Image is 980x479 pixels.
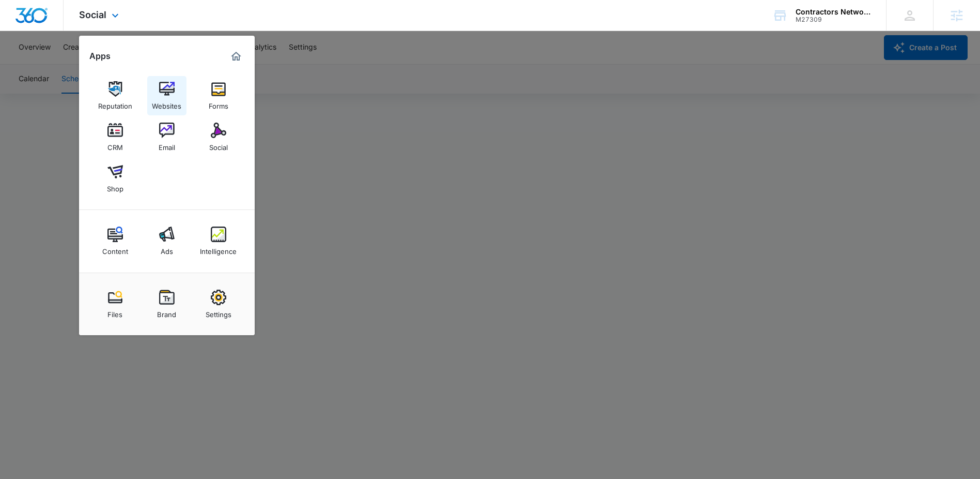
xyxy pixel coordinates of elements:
[796,16,871,23] div: account id
[107,305,122,319] div: Files
[199,117,238,157] a: Social
[796,8,871,16] div: account name
[209,97,228,110] div: Forms
[206,305,231,319] div: Settings
[159,138,175,152] div: Email
[79,9,106,20] span: Social
[96,117,135,157] a: CRM
[147,76,186,115] a: Websites
[199,76,238,115] a: Forms
[89,51,111,61] h2: Apps
[107,138,123,152] div: CRM
[147,221,186,261] a: Ads
[199,285,238,324] a: Settings
[157,305,176,319] div: Brand
[96,221,135,261] a: Content
[228,48,244,65] a: Marketing 360® Dashboard
[147,285,186,324] a: Brand
[96,285,135,324] a: Files
[96,76,135,115] a: Reputation
[96,159,135,198] a: Shop
[200,242,237,256] div: Intelligence
[107,179,123,193] div: Shop
[147,117,186,157] a: Email
[161,242,173,256] div: Ads
[199,221,238,261] a: Intelligence
[152,97,181,110] div: Websites
[102,242,128,256] div: Content
[209,138,228,152] div: Social
[98,97,132,110] div: Reputation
